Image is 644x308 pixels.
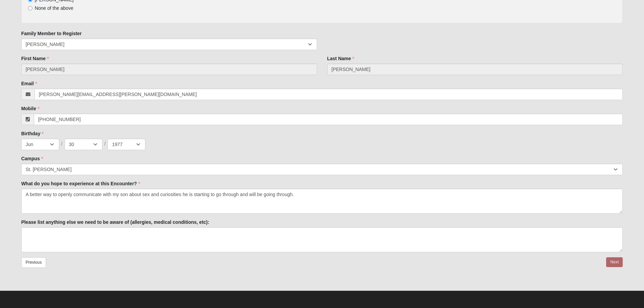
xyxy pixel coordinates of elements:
label: What do you hope to experience at this Encounter? [21,180,140,187]
label: Email [21,80,37,87]
span: None of the above [35,5,73,11]
label: Family Member to Register [21,30,82,37]
span: / [104,140,106,148]
a: Previous [21,257,46,268]
label: Please list anything else we need to be aware of (allergies, medical conditions, etc): [21,219,209,226]
label: Birthday [21,130,44,137]
input: None of the above [28,6,32,10]
span: / [61,140,63,148]
label: First Name [21,55,49,62]
label: Campus [21,155,43,162]
label: Last Name [327,55,355,62]
label: Mobile [21,105,40,112]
